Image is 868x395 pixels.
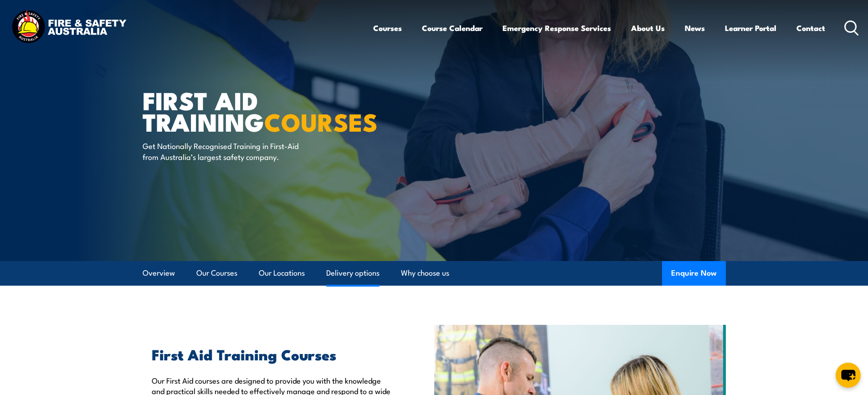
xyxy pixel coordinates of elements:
[662,261,726,286] button: Enquire Now
[143,89,368,132] h1: First Aid Training
[422,16,483,40] a: Course Calendar
[836,363,861,388] button: chat-button
[326,261,380,285] a: Delivery options
[259,261,305,285] a: Our Locations
[373,16,402,40] a: Courses
[685,16,705,40] a: News
[796,16,825,40] a: Contact
[631,16,665,40] a: About Us
[143,261,175,285] a: Overview
[196,261,237,285] a: Our Courses
[152,348,392,360] h2: First Aid Training Courses
[143,140,309,162] p: Get Nationally Recognised Training in First-Aid from Australia’s largest safety company.
[264,102,378,140] strong: COURSES
[503,16,611,40] a: Emergency Response Services
[725,16,776,40] a: Learner Portal
[401,261,449,285] a: Why choose us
